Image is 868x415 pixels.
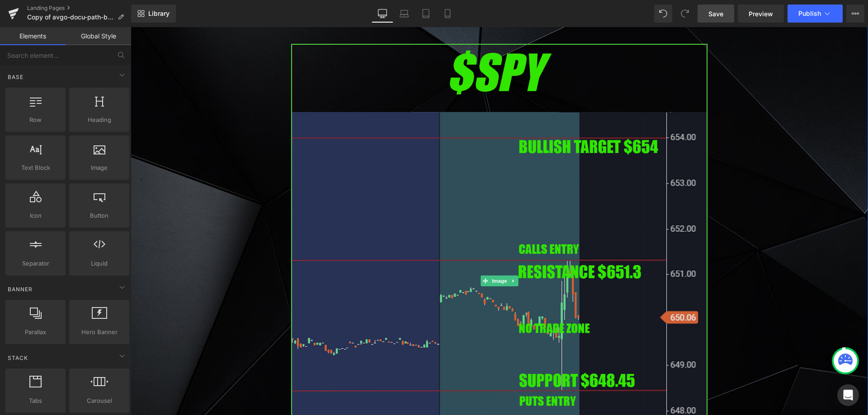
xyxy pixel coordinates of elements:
[798,10,821,17] span: Publish
[7,354,29,362] span: Stack
[7,73,24,81] span: Base
[749,9,773,19] span: Preview
[27,14,114,21] span: Copy of avgo-docu-path-brze-spy
[738,5,784,23] a: Preview
[654,5,672,23] button: Undo
[72,327,127,337] span: Hero Banner
[27,5,131,12] a: Landing Pages
[8,259,63,268] span: Separator
[7,285,33,294] span: Banner
[8,211,63,220] span: Icon
[8,327,63,337] span: Parallax
[415,5,437,23] a: Tablet
[372,5,393,23] a: Desktop
[676,5,694,23] button: Redo
[72,259,127,268] span: Liquid
[393,5,415,23] a: Laptop
[788,5,843,23] button: Publish
[8,115,63,125] span: Row
[8,163,63,173] span: Text Block
[837,384,859,406] div: Open Intercom Messenger
[66,27,131,45] a: Global Style
[72,115,127,125] span: Heading
[131,5,176,23] a: New Library
[72,163,127,173] span: Image
[708,9,723,19] span: Save
[437,5,458,23] a: Mobile
[8,396,63,406] span: Tabs
[72,396,127,406] span: Carousel
[378,248,387,259] a: Expand / Collapse
[148,9,170,18] span: Library
[72,211,127,220] span: Button
[359,248,378,259] span: Image
[846,5,864,23] button: More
